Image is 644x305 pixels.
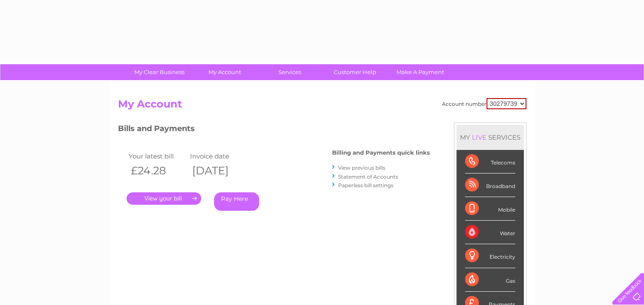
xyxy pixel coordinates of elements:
[188,162,250,179] th: [DATE]
[127,150,188,162] td: Your latest bill
[385,64,456,80] a: Make A Payment
[465,268,515,292] div: Gas
[457,125,524,150] div: MY SERVICES
[189,64,260,80] a: My Account
[442,98,526,109] div: Account number
[118,123,430,138] h3: Bills and Payments
[338,164,385,171] a: View previous bills
[124,64,195,80] a: My Clear Business
[118,98,526,114] h2: My Account
[127,162,188,179] th: £24.28
[465,244,515,268] div: Electricity
[332,150,430,156] h4: Billing and Payments quick links
[465,150,515,173] div: Telecoms
[465,197,515,221] div: Mobile
[320,64,390,80] a: Customer Help
[470,133,488,141] div: LIVE
[254,64,325,80] a: Services
[465,173,515,197] div: Broadband
[127,192,201,205] a: .
[188,150,250,162] td: Invoice date
[338,173,398,180] a: Statement of Accounts
[465,221,515,244] div: Water
[214,192,259,211] a: Pay Here
[338,182,393,188] a: Paperless bill settings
